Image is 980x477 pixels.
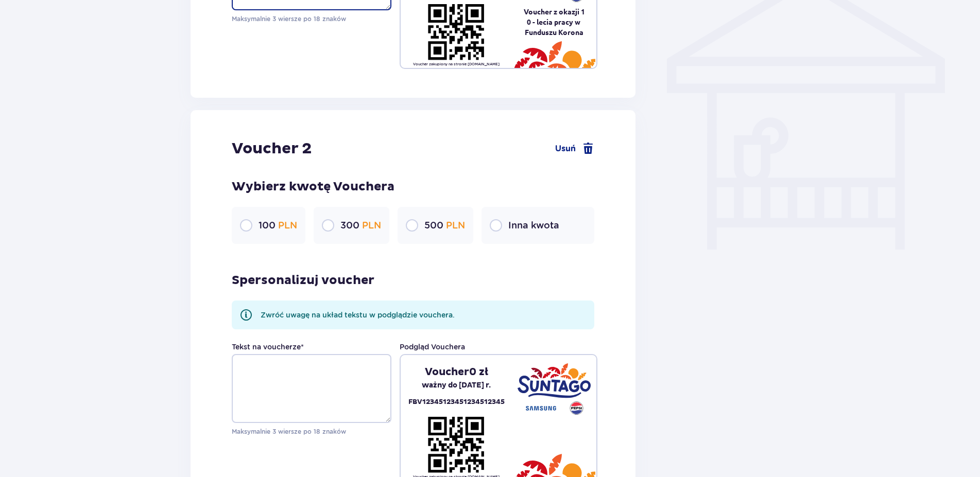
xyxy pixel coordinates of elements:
p: Spersonalizuj voucher [232,273,374,288]
pre: Voucher z okazji 1 0 - lecia pracy w Funduszu Korona [512,7,596,38]
span: PLN [362,220,381,231]
p: ważny do [DATE] r. [422,379,491,392]
p: Maksymalnie 3 wiersze po 18 znaków [232,427,391,436]
p: Podgląd Vouchera [400,342,465,352]
p: 300 [340,219,381,232]
span: PLN [446,220,465,231]
p: Maksymalnie 3 wiersze po 18 znaków [232,14,391,24]
p: FBV12345123451234512345 [408,396,505,408]
p: Voucher 2 [232,139,312,158]
label: Tekst na voucherze * [232,342,304,352]
img: Suntago - Samsung - Pepsi [518,363,591,415]
a: Usuń [555,143,594,155]
p: Zwróć uwagę na układ tekstu w podglądzie vouchera. [261,310,455,320]
p: 500 [424,219,465,232]
p: Wybierz kwotę Vouchera [232,179,595,195]
p: 100 [259,219,297,232]
p: Voucher zakupiony na stronie [DOMAIN_NAME] [413,62,500,67]
span: Usuń [555,143,576,154]
p: Inna kwota [508,219,559,232]
p: Voucher 0 zł [425,365,488,379]
span: PLN [278,220,297,231]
